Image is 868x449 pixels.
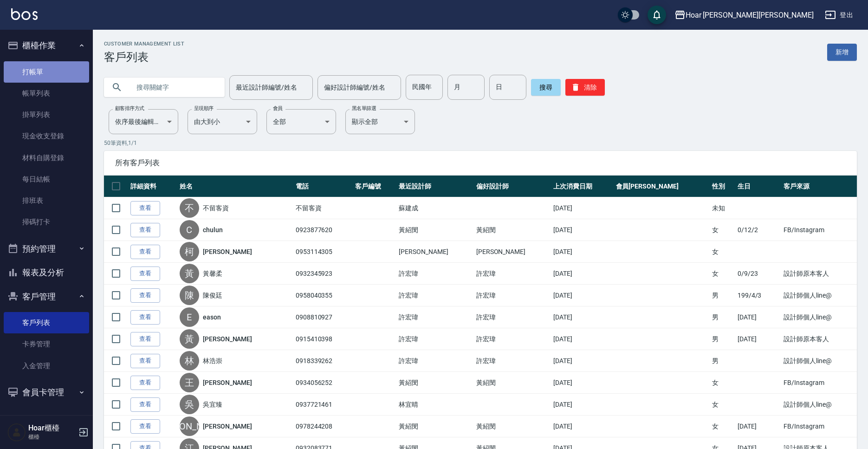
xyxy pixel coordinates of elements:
td: 黃紹閔 [474,416,551,437]
a: 查看 [130,201,160,215]
td: 不留客資 [293,197,353,219]
span: 所有客戶列表 [115,158,846,168]
td: 設計師個人line@ [781,350,857,372]
div: 黃 [180,264,199,283]
td: 許宏瑋 [474,285,551,306]
a: 不留客資 [203,203,229,213]
td: 女 [710,263,735,285]
div: C [180,220,199,240]
a: 黃馨柔 [203,269,222,278]
td: 許宏瑋 [474,306,551,328]
div: 由大到小 [188,109,257,134]
div: 黃 [180,329,199,349]
a: 查看 [130,267,160,281]
h3: 客戶列表 [104,51,184,64]
a: 查看 [130,332,160,346]
div: 不 [180,198,199,218]
td: 許宏瑋 [474,263,551,285]
button: 櫃檯作業 [4,33,89,58]
a: 查看 [130,310,160,325]
a: 陳俊廷 [203,291,222,300]
a: 吳宜臻 [203,400,222,409]
td: 0934056252 [293,372,353,394]
td: [DATE] [551,197,613,219]
td: FB/Instagram [781,372,857,394]
a: 排班表 [4,190,89,211]
td: 0937721461 [293,394,353,416]
td: 黃紹閔 [396,416,474,437]
td: 0915410398 [293,328,353,350]
th: 客戶編號 [353,176,396,197]
a: 查看 [130,223,160,237]
label: 呈現順序 [194,105,214,112]
td: 男 [710,350,735,372]
a: 林浩崇 [203,356,222,365]
td: 0932345923 [293,263,353,285]
td: 許宏瑋 [474,328,551,350]
a: 打帳單 [4,61,89,83]
button: save [648,6,666,24]
td: 設計師個人line@ [781,394,857,416]
td: [DATE] [551,219,613,241]
td: 黃紹閔 [396,372,474,394]
div: E [180,307,199,327]
td: 設計師個人line@ [781,285,857,306]
td: [PERSON_NAME] [474,241,551,263]
td: 男 [710,285,735,306]
td: 黃紹閔 [474,372,551,394]
div: [PERSON_NAME] [180,416,199,436]
td: 許宏瑋 [396,350,474,372]
a: 查看 [130,376,160,390]
td: 199/4/3 [735,285,782,306]
a: 查看 [130,245,160,259]
td: 女 [710,416,735,437]
td: 女 [710,394,735,416]
td: [DATE] [551,350,613,372]
h2: Customer Management List [104,41,184,47]
a: chulun [203,225,223,234]
td: [DATE] [551,263,613,285]
th: 上次消費日期 [551,176,613,197]
th: 性別 [710,176,735,197]
a: 查看 [130,397,160,412]
a: 客戶列表 [4,312,89,333]
div: 全部 [266,109,336,134]
td: 林宜晴 [396,394,474,416]
h5: Hoar櫃檯 [28,423,76,433]
p: 50 筆資料, 1 / 1 [104,139,857,147]
label: 黑名單篩選 [352,105,376,112]
a: 帳單列表 [4,83,89,104]
th: 姓名 [177,176,293,197]
a: 掃碼打卡 [4,211,89,233]
a: 查看 [130,419,160,434]
td: 許宏瑋 [396,306,474,328]
td: 黃紹閔 [396,219,474,241]
td: [DATE] [735,416,782,437]
div: 王 [180,373,199,392]
th: 會員[PERSON_NAME] [614,176,710,197]
td: [DATE] [735,306,782,328]
a: 掛單列表 [4,104,89,125]
td: 0958040355 [293,285,353,306]
a: 每日結帳 [4,169,89,190]
td: 黃紹閔 [474,219,551,241]
td: [DATE] [551,306,613,328]
td: 女 [710,241,735,263]
td: [DATE] [551,394,613,416]
td: 0908810927 [293,306,353,328]
td: 未知 [710,197,735,219]
td: [DATE] [551,241,613,263]
td: FB/Instagram [781,219,857,241]
button: 報表及分析 [4,260,89,285]
div: 林 [180,351,199,371]
label: 會員 [273,105,283,112]
td: 設計師個人line@ [781,306,857,328]
a: 入金管理 [4,355,89,377]
div: 柯 [180,242,199,261]
td: 0/9/23 [735,263,782,285]
td: 男 [710,328,735,350]
td: 0918339262 [293,350,353,372]
a: 材料自購登錄 [4,147,89,169]
td: [PERSON_NAME] [396,241,474,263]
a: 卡券管理 [4,333,89,355]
